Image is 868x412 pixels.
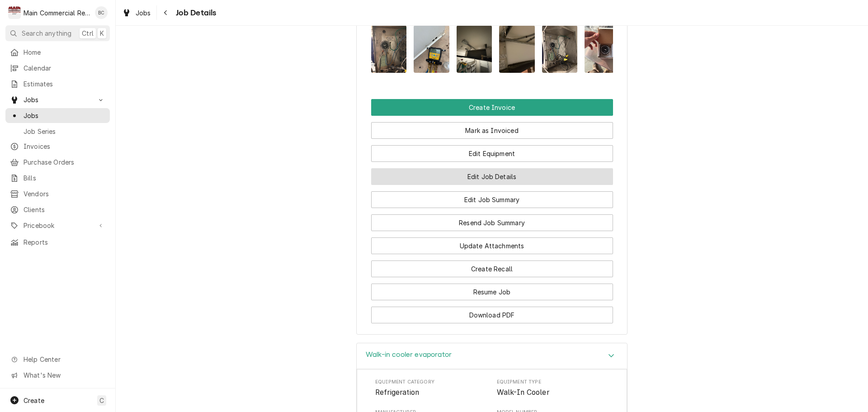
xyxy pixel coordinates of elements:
[497,387,609,398] span: Equipment Type
[24,397,44,404] span: Create
[371,139,613,162] div: Button Group Row
[371,99,613,116] div: Button Group Row
[5,61,110,76] a: Calendar
[357,343,627,369] button: Accordion Details Expand Trigger
[5,25,110,41] button: Search anythingCtrlK
[24,47,105,57] span: Home
[24,221,92,230] span: Pricebook
[24,370,104,380] span: What's New
[82,28,94,38] span: Ctrl
[585,25,620,73] img: NV5im7DaQBu2pPZh8bdD
[24,127,105,136] span: Job Series
[5,170,110,185] a: Bills
[457,25,492,73] img: UO2mxEdHTTW6LQtP7aDj
[371,99,613,323] div: Button Group
[5,218,110,233] a: Go to Pricebook
[375,379,487,386] span: Equipment Category
[371,18,613,80] span: Attachments
[118,5,155,20] a: Jobs
[375,388,419,397] span: Refrigeration
[497,379,609,398] div: Equipment Type
[22,28,71,38] span: Search anything
[375,379,487,398] div: Equipment Category
[542,25,578,73] img: cTidjgtURLiF0wG8vceu
[371,260,613,277] button: Create Recall
[24,157,105,167] span: Purchase Orders
[366,350,452,359] h3: Walk-in cooler evaporator
[371,307,613,323] button: Download PDF
[371,185,613,208] div: Button Group Row
[371,300,613,323] div: Button Group Row
[371,99,613,116] button: Create Invoice
[136,8,151,18] span: Jobs
[497,379,609,386] span: Equipment Type
[5,352,110,367] a: Go to Help Center
[371,9,613,80] div: Attachments
[5,368,110,383] a: Go to What's New
[24,355,104,364] span: Help Center
[5,76,110,91] a: Estimates
[8,6,21,19] div: M
[8,6,21,19] div: Main Commercial Refrigeration Service's Avatar
[371,122,613,139] button: Mark as Invoiced
[371,191,613,208] button: Edit Job Summary
[24,79,105,89] span: Estimates
[159,5,173,20] button: Navigate back
[5,202,110,217] a: Clients
[95,6,108,19] div: Bookkeeper Main Commercial's Avatar
[371,277,613,300] div: Button Group Row
[371,208,613,231] div: Button Group Row
[100,28,104,38] span: K
[414,25,449,73] img: 1jR41VvYQkamQDz28Ut4
[371,231,613,254] div: Button Group Row
[5,139,110,154] a: Invoices
[5,108,110,123] a: Jobs
[24,63,105,73] span: Calendar
[499,25,535,73] img: NvlUJ2drQgu5coIQkVS6
[95,6,108,19] div: BC
[24,142,105,151] span: Invoices
[371,254,613,277] div: Button Group Row
[5,124,110,139] a: Job Series
[371,214,613,231] button: Resend Job Summary
[5,155,110,170] a: Purchase Orders
[371,25,407,73] img: FzSymTSTSSg7eLuJk6Xo
[371,237,613,254] button: Update Attachments
[371,145,613,162] button: Edit Equipment
[5,235,110,250] a: Reports
[371,168,613,185] button: Edit Job Details
[24,237,105,247] span: Reports
[24,95,92,104] span: Jobs
[5,45,110,60] a: Home
[99,396,104,405] span: C
[24,205,105,214] span: Clients
[371,116,613,139] div: Button Group Row
[357,343,627,369] div: Accordion Header
[173,7,217,19] span: Job Details
[497,388,549,397] span: Walk-In Cooler
[5,92,110,107] a: Go to Jobs
[371,284,613,300] button: Resume Job
[375,387,487,398] span: Equipment Category
[24,8,90,18] div: Main Commercial Refrigeration Service
[24,189,105,199] span: Vendors
[24,111,105,120] span: Jobs
[5,186,110,201] a: Vendors
[371,162,613,185] div: Button Group Row
[24,173,105,183] span: Bills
